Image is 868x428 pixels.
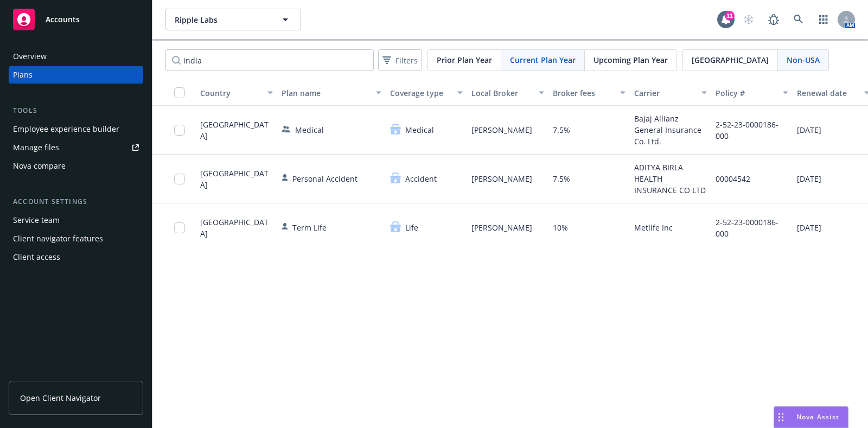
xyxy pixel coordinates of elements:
[378,49,422,71] button: Filters
[9,157,143,175] a: Nova compare
[405,173,437,184] span: Accident
[13,66,33,84] div: Plans
[471,87,532,99] div: Local Broker
[200,87,261,99] div: Country
[634,87,695,99] div: Carrier
[174,222,185,233] input: Toggle Row Selected
[716,119,788,142] span: 2-52-23-0000186-000
[797,173,821,184] span: [DATE]
[395,55,418,66] span: Filters
[9,4,143,35] a: Accounts
[774,406,848,428] button: Nova Assist
[292,222,327,233] span: Term Life
[13,120,119,138] div: Employee experience builder
[788,9,809,30] a: Search
[787,54,820,66] span: Non-USA
[634,222,673,233] span: Metlife Inc
[716,87,776,99] div: Policy #
[9,248,143,266] a: Client access
[277,80,386,106] button: Plan name
[553,173,570,184] span: 7.5%
[9,48,143,65] a: Overview
[9,139,143,156] a: Manage files
[174,125,185,136] input: Toggle Row Selected
[548,80,630,106] button: Broker fees
[9,120,143,138] a: Employee experience builder
[13,139,59,156] div: Manage files
[510,54,576,66] span: Current Plan Year
[797,87,858,99] div: Renewal date
[405,124,434,136] span: Medical
[282,87,369,99] div: Plan name
[738,9,759,30] a: Start snowing
[174,87,185,98] input: Select all
[386,80,467,106] button: Coverage type
[634,162,707,196] span: ADITYA BIRLA HEALTH INSURANCE CO LTD
[405,222,418,233] span: Life
[9,105,143,116] div: Tools
[725,11,735,21] div: 11
[763,9,784,30] a: Report a Bug
[200,216,273,239] span: [GEOGRAPHIC_DATA]
[175,14,269,25] span: Ripple Labs
[20,392,101,404] span: Open Client Navigator
[46,15,80,24] span: Accounts
[716,173,750,184] span: 00004542
[797,222,821,233] span: [DATE]
[13,48,47,65] div: Overview
[380,53,420,68] span: Filters
[716,216,788,239] span: 2-52-23-0000186-000
[796,412,839,421] span: Nova Assist
[774,407,788,427] div: Drag to move
[196,80,277,106] button: Country
[634,113,707,147] span: Bajaj Allianz General Insurance Co. Ltd.
[471,222,532,233] span: [PERSON_NAME]
[200,168,273,190] span: [GEOGRAPHIC_DATA]
[630,80,711,106] button: Carrier
[471,124,532,136] span: [PERSON_NAME]
[13,212,60,229] div: Service team
[797,124,821,136] span: [DATE]
[711,80,793,106] button: Policy #
[692,54,769,66] span: [GEOGRAPHIC_DATA]
[467,80,548,106] button: Local Broker
[471,173,532,184] span: [PERSON_NAME]
[9,66,143,84] a: Plans
[553,222,568,233] span: 10%
[292,173,358,184] span: Personal Accident
[165,49,374,71] input: Search by name
[553,87,614,99] div: Broker fees
[13,248,60,266] div: Client access
[13,230,103,247] div: Client navigator features
[174,174,185,184] input: Toggle Row Selected
[390,87,451,99] div: Coverage type
[9,212,143,229] a: Service team
[813,9,834,30] a: Switch app
[9,230,143,247] a: Client navigator features
[165,9,301,30] button: Ripple Labs
[295,124,324,136] span: Medical
[200,119,273,142] span: [GEOGRAPHIC_DATA]
[593,54,668,66] span: Upcoming Plan Year
[553,124,570,136] span: 7.5%
[437,54,492,66] span: Prior Plan Year
[13,157,66,175] div: Nova compare
[9,196,143,207] div: Account settings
